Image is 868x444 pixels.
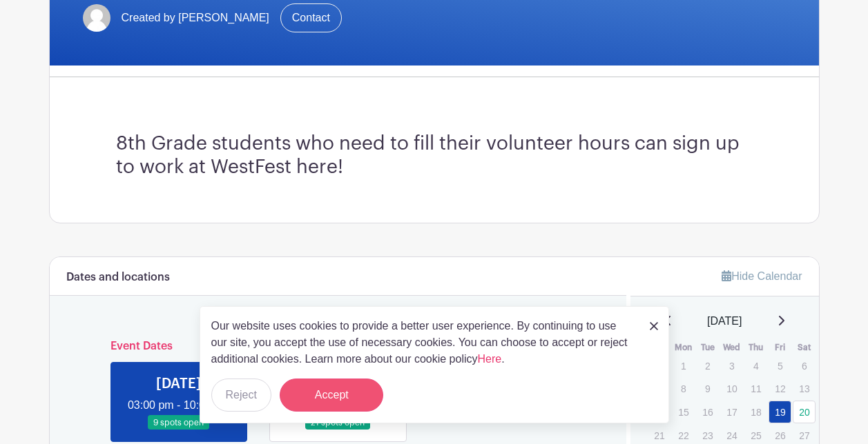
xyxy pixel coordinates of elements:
h6: Event Dates [99,340,577,353]
p: 12 [769,378,791,399]
img: default-ce2991bfa6775e67f084385cd625a349d9dcbb7a52a09fb2fda1e96e2d18dcdb.png [83,4,110,32]
span: [DATE] [707,313,742,330]
p: 18 [744,401,767,423]
p: 3 [720,355,743,376]
span: Created by [PERSON_NAME] [122,10,269,26]
p: 6 [793,355,816,376]
h6: Dates and locations [66,271,170,284]
p: 16 [696,401,719,423]
th: Sat [792,341,816,354]
p: 2 [696,355,719,376]
th: Tue [695,341,720,354]
a: Contact [280,3,342,32]
p: 4 [744,355,767,376]
a: Here [478,353,502,365]
button: Accept [280,379,383,412]
p: 9 [696,378,719,399]
a: 20 [793,401,816,423]
a: Hide Calendar [722,270,802,282]
p: 13 [793,378,816,399]
p: Our website uses cookies to provide a better user experience. By continuing to use our site, you ... [211,318,635,367]
p: 11 [744,378,767,399]
p: 5 [769,355,791,376]
h3: 8th Grade students who need to fill their volunteer hours can sign up to work at WestFest here! [116,132,753,179]
p: 10 [720,378,743,399]
th: Wed [720,341,744,354]
p: 8 [672,378,695,399]
p: 17 [720,401,743,423]
th: Fri [768,341,792,354]
p: 1 [672,355,695,376]
button: Reject [211,379,271,412]
th: Thu [744,341,768,354]
a: 19 [769,401,791,423]
th: Mon [671,341,695,354]
img: close_button-5f87c8562297e5c2d7936805f587ecaba9071eb48480494691a3f1689db116b3.svg [650,322,658,330]
p: 15 [672,401,695,423]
